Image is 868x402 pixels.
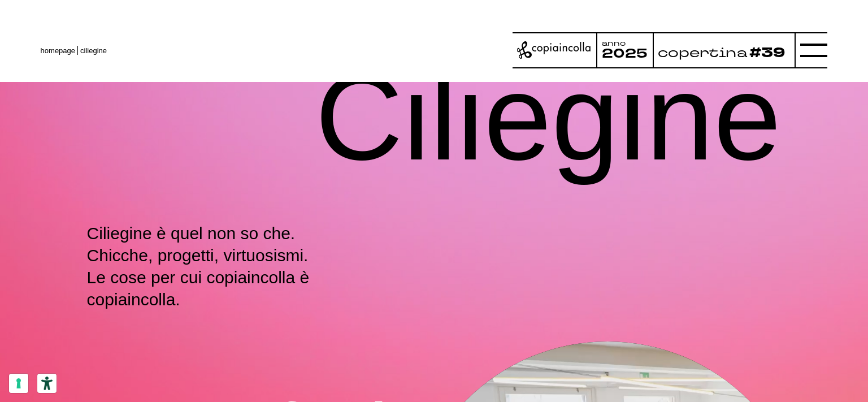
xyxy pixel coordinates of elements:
[602,38,626,48] tspan: anno
[602,45,648,63] tspan: 2025
[37,374,57,393] button: Strumenti di accessibilità
[658,43,750,61] tspan: copertina
[9,374,28,393] button: Le tue preferenze relative al consenso per le tecnologie di tracciamento
[753,43,790,63] tspan: #39
[315,32,782,202] h1: Ciliegine
[80,46,107,55] span: ciliegine
[41,46,75,55] a: homepage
